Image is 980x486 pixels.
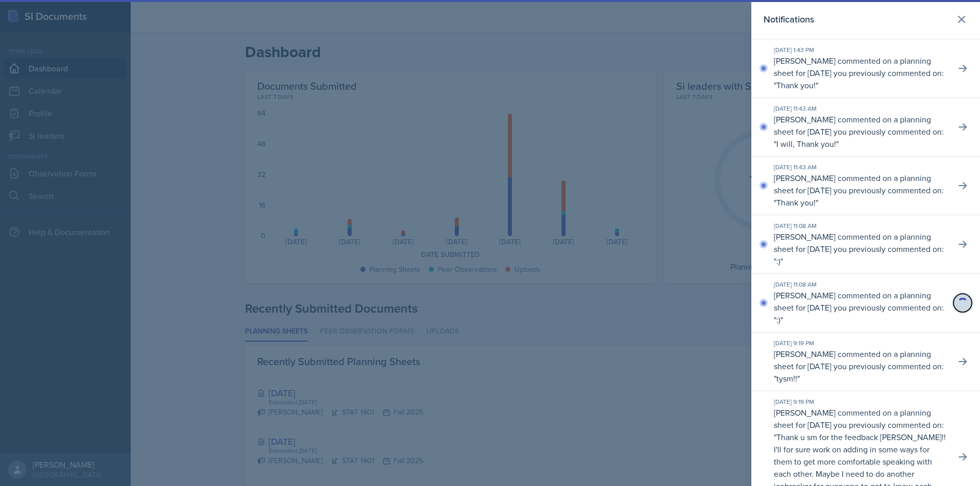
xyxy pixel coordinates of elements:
div: [DATE] 9:19 PM [774,397,947,406]
div: [DATE] 9:19 PM [774,339,947,348]
p: Thank you! [776,197,816,208]
div: [DATE] 11:43 AM [774,163,947,172]
p: I will, Thank you! [776,138,836,149]
p: [PERSON_NAME] commented on a planning sheet for [DATE] you previously commented on: " " [774,231,947,267]
p: tysm!! [776,373,797,384]
p: :) [776,255,780,267]
p: [PERSON_NAME] commented on a planning sheet for [DATE] you previously commented on: " " [774,348,947,385]
p: [PERSON_NAME] commented on a planning sheet for [DATE] you previously commented on: " " [774,172,947,209]
p: [PERSON_NAME] commented on a planning sheet for [DATE] you previously commented on: " " [774,289,947,326]
p: Thank you! [776,80,816,91]
p: [PERSON_NAME] commented on a planning sheet for [DATE] you previously commented on: " " [774,113,947,150]
h2: Notifications [764,12,814,27]
p: [PERSON_NAME] commented on a planning sheet for [DATE] you previously commented on: " " [774,55,947,91]
div: [DATE] 11:43 AM [774,104,947,113]
div: [DATE] 11:08 AM [774,221,947,231]
div: [DATE] 1:43 PM [774,45,947,55]
p: :) [776,314,780,325]
div: [DATE] 11:08 AM [774,280,947,289]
